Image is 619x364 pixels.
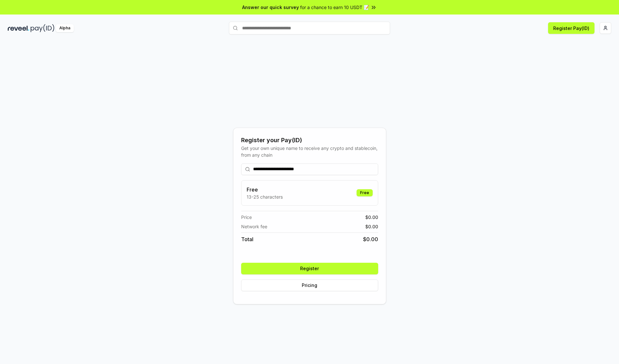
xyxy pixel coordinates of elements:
[56,24,74,32] div: Alpha
[242,4,299,11] span: Answer our quick survey
[241,214,252,221] span: Price
[241,263,378,274] button: Register
[241,136,378,145] div: Register your Pay(ID)
[548,22,594,34] button: Register Pay(ID)
[365,223,378,230] span: $ 0.00
[31,24,54,32] img: pay_id
[241,280,378,291] button: Pricing
[300,4,369,11] span: for a chance to earn 10 USDT 📝
[363,235,378,243] span: $ 0.00
[241,223,267,230] span: Network fee
[247,193,283,200] p: 13-25 characters
[241,235,253,243] span: Total
[357,189,373,196] div: Free
[8,24,29,32] img: reveel_dark
[241,145,378,158] div: Get your own unique name to receive any crypto and stablecoin, from any chain
[247,186,283,193] h3: Free
[365,214,378,221] span: $ 0.00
